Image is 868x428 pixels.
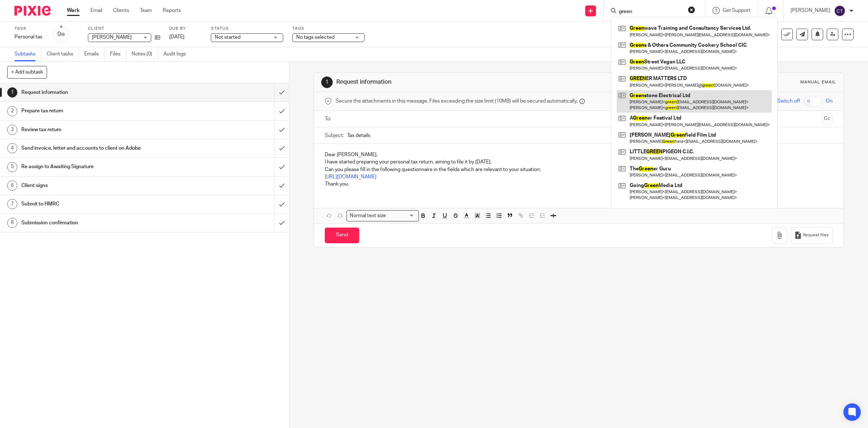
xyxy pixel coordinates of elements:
span: Not started [215,35,241,40]
label: Task [14,26,43,32]
a: Notes (0) [132,47,158,61]
button: + Add subtask [7,66,47,78]
p: Dear [PERSON_NAME], [325,151,833,158]
label: Subject: [325,132,344,139]
div: 0 [58,30,65,38]
span: [PERSON_NAME] [92,35,132,40]
button: Cc [822,113,833,124]
small: /8 [61,33,65,37]
a: Client tasks [47,47,79,61]
label: Client [88,26,160,32]
h1: Request information [336,78,594,86]
h1: Client signs [21,180,185,191]
label: Status [211,26,283,32]
span: Switch off [777,97,800,105]
div: Personal tax [14,33,43,41]
a: [URL][DOMAIN_NAME] [325,174,376,179]
span: No tags selected [296,35,335,40]
div: 4 [7,143,17,153]
p: I have started preparing your personal tax return, aiming to file it by [DATE]. [325,158,833,166]
div: 7 [7,199,17,209]
span: Secure the attachments in this message. Files exceeding the size limit (10MB) will be secured aut... [336,97,578,105]
a: Email [90,7,102,14]
span: [DATE] [169,34,184,40]
span: Normal text size [348,212,388,220]
p: Can you please fill in the following questionnaire in the fields which are relevant to your situa... [325,166,833,173]
label: Tags [292,26,365,32]
a: Team [140,7,152,14]
button: Request files [791,227,833,244]
input: Search for option [388,212,414,220]
h1: Review tax return [21,124,185,135]
div: 8 [7,218,17,228]
div: 1 [7,87,17,97]
div: Manual email [800,79,836,85]
input: Send [325,228,359,243]
div: 2 [7,106,17,116]
h1: Request information [21,87,185,98]
a: Subtasks [14,47,41,61]
h1: Submit to HMRC [21,199,185,209]
span: Get Support [723,8,750,13]
div: 5 [7,162,17,172]
a: Files [110,47,126,61]
a: Emails [84,47,105,61]
span: Request files [803,232,829,238]
p: [PERSON_NAME] [791,7,830,14]
a: Audit logs [163,47,191,61]
label: To: [325,115,333,122]
a: Reports [163,7,181,14]
h1: Re assign to Awaiting Signature [21,161,185,172]
label: Due by [169,26,202,32]
span: On [826,97,833,105]
p: Thank you. [325,180,833,188]
h1: Submission confirmation [21,217,185,228]
a: Work [67,7,80,14]
img: svg%3E [834,5,846,17]
input: Search [618,9,683,15]
h1: Prepare tax return [21,105,185,116]
a: Clients [113,7,129,14]
div: 1 [321,76,333,88]
img: Pixie [14,6,51,16]
div: 3 [7,125,17,135]
div: 6 [7,180,17,191]
button: Clear [688,6,695,13]
div: Search for option [346,210,419,221]
h1: Send invoice, letter and accounts to client on Adobe [21,143,185,154]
